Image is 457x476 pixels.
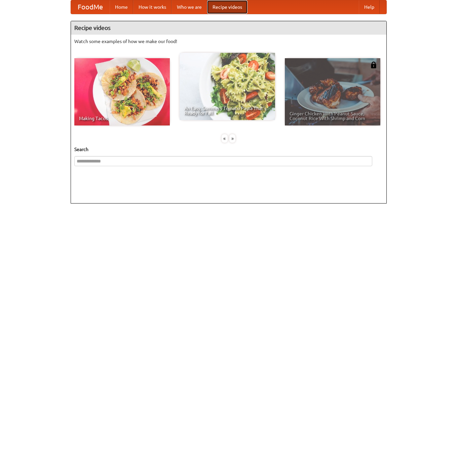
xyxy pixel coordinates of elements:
a: Recipe videos [207,0,247,14]
a: Home [110,0,133,14]
img: 483408.png [370,62,377,68]
p: Watch some examples of how we make our food! [74,38,383,45]
a: An Easy, Summery Tomato Pasta That's Ready for Fall [180,53,275,120]
h4: Recipe videos [71,21,386,35]
a: Who we are [172,0,207,14]
div: » [229,134,235,143]
a: How it works [133,0,172,14]
a: Making Tacos [74,58,170,125]
span: An Easy, Summery Tomato Pasta That's Ready for Fall [184,106,270,115]
h5: Search [74,146,383,153]
span: Making Tacos [79,116,165,121]
div: « [222,134,228,143]
a: Help [359,0,380,14]
a: FoodMe [71,0,110,14]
